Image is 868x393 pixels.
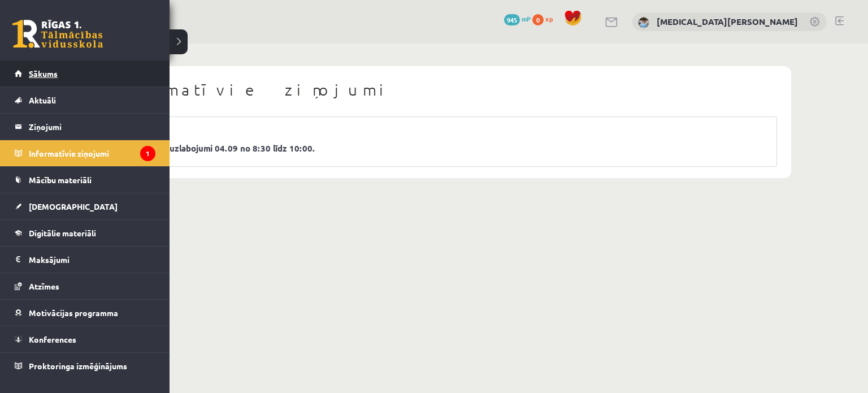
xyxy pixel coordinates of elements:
[29,281,59,291] span: Atzīmes
[29,308,118,318] span: Motivācijas programma
[15,87,155,113] a: Aktuāli
[140,146,155,161] i: 1
[15,247,155,273] a: Maksājumi
[29,247,155,273] legend: Maksājumi
[15,353,155,379] a: Proktoringa izmēģinājums
[15,273,155,299] a: Atzīmes
[657,16,798,27] a: [MEDICAL_DATA][PERSON_NAME]
[82,80,777,100] h1: Informatīvie ziņojumi
[15,193,155,219] a: [DEMOGRAPHIC_DATA]
[504,14,531,23] a: 945 mP
[638,17,649,28] img: Nikita Kokorevs
[29,361,127,371] span: Proktoringa izmēģinājums
[29,175,92,185] span: Mācību materiāli
[29,228,96,238] span: Digitālie materiāli
[15,140,155,166] a: Informatīvie ziņojumi1
[12,20,103,48] a: Rīgas 1. Tālmācības vidusskola
[15,220,155,246] a: Digitālie materiāli
[532,14,558,23] a: 0 xp
[532,14,544,25] span: 0
[29,114,155,140] legend: Ziņojumi
[97,142,762,155] a: eSkolas tehniskie uzlabojumi 04.09 no 8:30 līdz 10:00.
[29,95,56,105] span: Aktuāli
[504,14,520,25] span: 945
[15,61,155,87] a: Sākums
[545,14,553,23] span: xp
[15,326,155,352] a: Konferences
[522,14,531,23] span: mP
[29,68,58,79] span: Sākums
[29,201,118,211] span: [DEMOGRAPHIC_DATA]
[15,300,155,326] a: Motivācijas programma
[15,114,155,140] a: Ziņojumi
[29,334,76,344] span: Konferences
[15,167,155,193] a: Mācību materiāli
[29,140,155,166] legend: Informatīvie ziņojumi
